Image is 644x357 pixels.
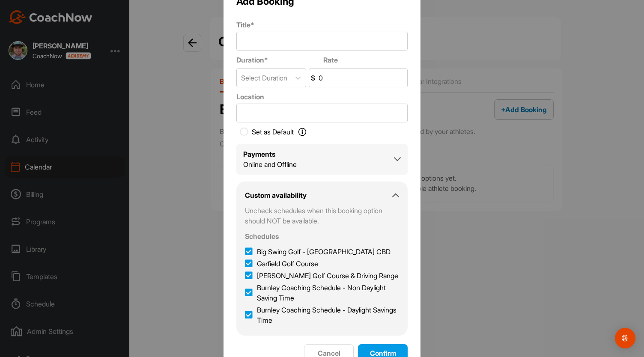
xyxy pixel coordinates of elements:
[252,127,294,137] span: Set as Default
[245,205,399,226] p: Uncheck schedules when this booking option should NOT be available.
[317,69,407,87] input: 0
[245,190,307,200] div: Custom availability
[245,283,399,303] label: Burnley Coaching Schedule - Non Daylight Saving Time
[615,328,635,348] div: Open Intercom Messenger
[236,92,408,102] label: Location
[236,20,408,30] label: Title *
[245,305,399,325] label: Burnley Coaching Schedule - Daylight Savings Time
[245,271,398,281] label: [PERSON_NAME] Golf Course & Driving Range
[309,71,317,85] span: $
[241,73,287,83] div: Select Duration
[245,231,399,241] p: Schedules
[243,159,297,170] div: Online and Offline
[245,247,391,257] label: Big Swing Golf - [GEOGRAPHIC_DATA] CBD
[243,149,297,159] div: Payments
[236,55,317,65] label: Duration *
[245,259,318,269] label: Garfield Golf Course
[323,55,404,65] label: Rate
